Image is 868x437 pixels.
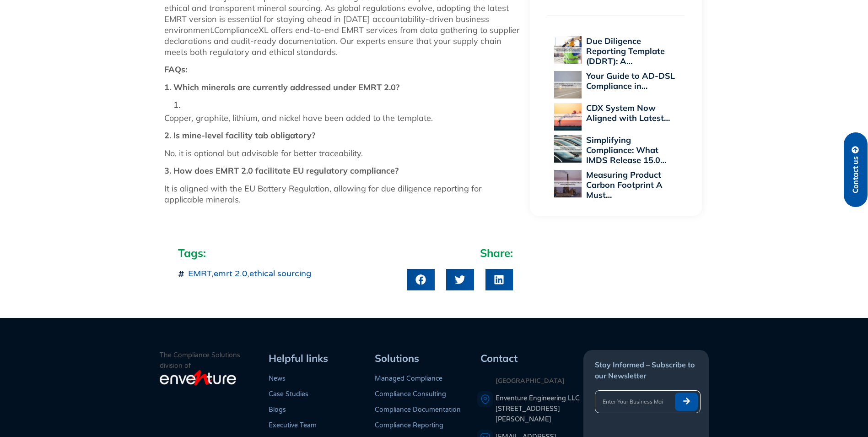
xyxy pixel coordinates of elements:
[269,421,317,429] a: Executive Team
[164,148,521,159] p: No, it is optional but advisable for better traceability.
[480,352,518,365] span: Contact
[188,268,211,279] a: EMRT
[178,246,399,260] h2: Tags:
[586,36,665,66] a: Due Diligence Reporting Template (DDRT): A…
[554,71,582,98] img: Your Guide to AD-DSL Compliance in the Aerospace and Defense Industry
[446,269,474,290] div: Share on twitter
[164,165,399,176] strong: 3. How does EMRT 2.0 facilitate EU regulatory compliance?
[554,103,582,131] img: CDX System Now Aligned with Latest EU POPs Rules
[164,183,521,205] p: It is aligned with the EU Battery Regulation, allowing for due diligence reporting for applicable...
[496,393,582,425] a: Enventure Engineering LLC[STREET_ADDRESS][PERSON_NAME]
[269,390,308,398] a: Case Studies
[595,360,695,380] span: Stay Informed – Subscribe to our Newsletter
[164,130,315,141] strong: 2. Is mine-level facility tab obligatory?
[164,113,521,124] p: Copper, graphite, lithium, and nickel have been added to the template.
[160,369,236,387] img: enventure-light-logo_s
[269,406,286,414] a: Blogs
[586,71,675,91] a: Your Guide to AD-DSL Compliance in…
[375,421,443,429] a: Compliance Reporting
[554,170,582,197] img: Measuring Product Carbon Footprint A Must for Modern Manufacturing
[595,393,671,411] input: Enter Your Business Mail ID
[214,268,247,279] a: emrt 2.0
[586,135,666,165] a: Simplifying Compliance: What IMDS Release 15.0…
[554,135,582,163] img: Simplifying Compliance: What IMDS Release 15.0 Means for PCF Reporting
[407,246,513,260] h2: Share:
[586,103,670,123] a: CDX System Now Aligned with Latest…
[586,169,663,200] a: Measuring Product Carbon Footprint A Must…
[186,269,311,279] span: , ,
[407,269,435,290] div: Share on facebook
[164,82,399,93] strong: 1. Which minerals are currently addressed under EMRT 2.0?
[554,36,582,64] img: Due Diligence Reporting Template (DDRT): A Supplier’s Roadmap to Compliance
[375,375,442,382] a: Managed Compliance
[375,390,446,398] a: Compliance Consulting
[852,156,860,193] span: Contact us
[269,352,328,365] span: Helpful links
[160,350,266,371] p: The Compliance Solutions division of
[375,406,461,414] a: Compliance Documentation
[477,391,493,407] img: A pin icon representing a location
[844,132,868,207] a: Contact us
[249,268,311,279] a: ethical sourcing
[375,352,419,365] span: Solutions
[485,269,513,290] div: Share on linkedin
[164,64,187,75] strong: FAQs:
[496,377,565,385] strong: [GEOGRAPHIC_DATA]
[269,375,286,382] a: News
